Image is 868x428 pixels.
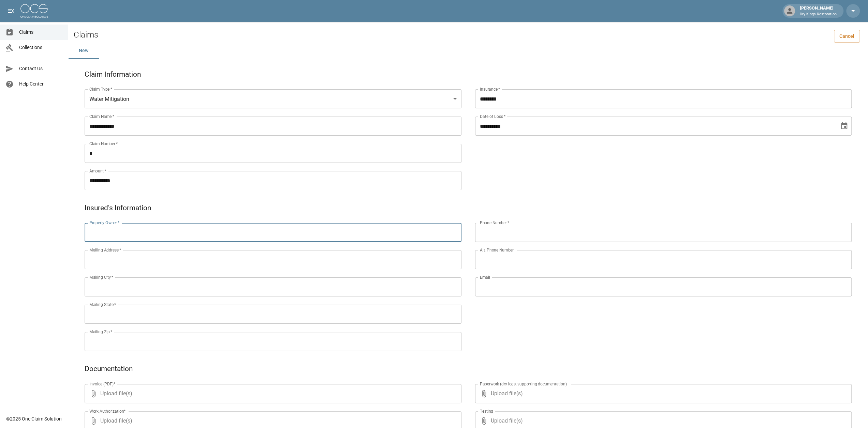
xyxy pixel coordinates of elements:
label: Email [480,274,490,280]
label: Claim Name [89,113,114,119]
label: Date of Loss [480,113,505,119]
label: Mailing City [89,274,114,280]
span: Contact Us [19,65,62,72]
span: Help Center [19,80,62,88]
label: Claim Type [89,86,112,92]
label: Work Authorization* [89,408,126,414]
label: Testing [480,408,493,414]
label: Phone Number [480,220,509,226]
span: Claims [19,29,62,36]
span: Upload file(s) [100,384,443,403]
img: ocs-logo-white-transparent.png [20,4,48,18]
div: [PERSON_NAME] [797,5,839,17]
div: © 2025 One Claim Solution [6,415,62,422]
button: open drawer [4,4,18,18]
div: dynamic tabs [68,43,868,59]
label: Mailing Address [89,247,121,253]
p: Dry Kings Restoration [800,12,837,17]
label: Amount [89,168,106,174]
label: Alt. Phone Number [480,247,514,253]
h2: Claims [74,30,98,40]
label: Property Owner [89,220,120,226]
label: Mailing State [89,302,116,307]
div: Water Mitigation [85,89,461,108]
label: Claim Number [89,141,118,147]
span: Collections [19,44,62,51]
a: Cancel [834,30,860,43]
button: Choose date, selected date is May 10, 2025 [837,119,851,133]
label: Invoice (PDF)* [89,381,116,387]
label: Mailing Zip [89,329,113,335]
label: Paperwork (dry logs, supporting documentation) [480,381,567,387]
button: New [68,43,99,59]
label: Insurance [480,86,500,92]
span: Upload file(s) [491,384,834,403]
